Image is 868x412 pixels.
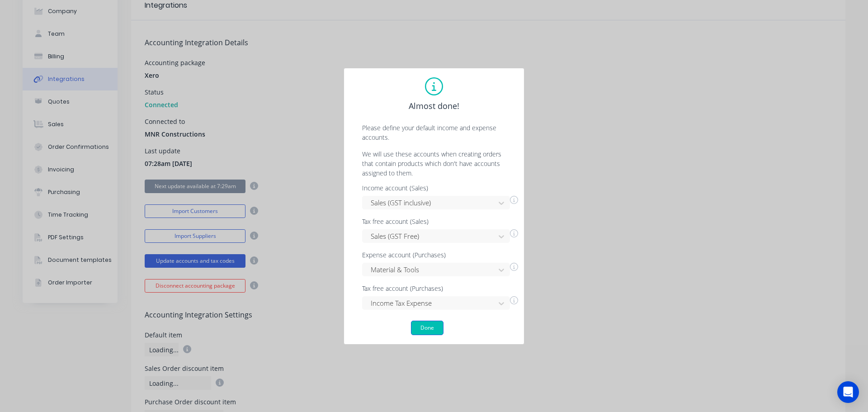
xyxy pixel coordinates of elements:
p: We will use these accounts when creating orders that contain products which don't have accounts a... [353,149,515,178]
div: Tax free account (Sales) [362,218,518,225]
div: Income account (Sales) [362,185,518,191]
div: Tax free account (Purchases) [362,285,518,292]
button: Done [411,321,443,335]
div: Open Intercom Messenger [837,381,859,403]
div: Expense account (Purchases) [362,252,518,258]
p: Please define your default income and expense accounts. [353,123,515,142]
span: Almost done! [409,100,459,112]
